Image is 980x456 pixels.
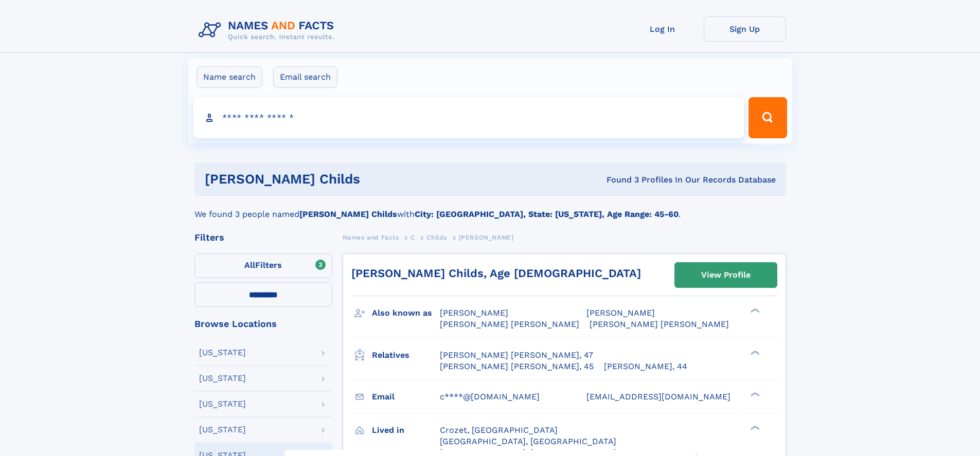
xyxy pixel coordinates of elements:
span: Crozet, [GEOGRAPHIC_DATA] [440,425,558,435]
div: Filters [194,233,332,242]
span: [PERSON_NAME] [586,308,655,318]
input: search input [193,97,744,138]
span: All [244,260,255,270]
div: [US_STATE] [199,426,246,434]
div: ❯ [748,307,760,314]
img: Logo Names and Facts [194,16,343,44]
a: [PERSON_NAME] Childs, Age [DEMOGRAPHIC_DATA] [351,267,641,280]
a: [PERSON_NAME] [PERSON_NAME], 47 [440,350,593,361]
h1: [PERSON_NAME] Childs [205,173,484,186]
a: View Profile [675,263,777,287]
span: [PERSON_NAME] [440,308,508,318]
h3: Also known as [372,304,440,322]
div: [US_STATE] [199,374,246,382]
label: Filters [194,253,332,278]
div: ❯ [748,424,760,431]
a: Childs [426,231,447,244]
button: Search Button [749,97,787,138]
a: [PERSON_NAME], 44 [604,361,687,372]
h3: Email [372,388,440,406]
div: Browse Locations [194,319,332,329]
a: C [411,231,415,244]
div: ❯ [748,349,760,356]
a: Names and Facts [343,231,399,244]
div: ❯ [748,391,760,397]
div: Found 3 Profiles In Our Records Database [483,174,776,186]
h3: Lived in [372,422,440,439]
span: [EMAIL_ADDRESS][DOMAIN_NAME] [586,392,730,402]
a: [PERSON_NAME] [PERSON_NAME], 45 [440,361,594,372]
div: [US_STATE] [199,349,246,357]
b: [PERSON_NAME] Childs [299,209,397,219]
div: We found 3 people named with . [194,196,786,221]
span: [PERSON_NAME] [PERSON_NAME] [590,319,729,329]
div: [US_STATE] [199,400,246,408]
label: Name search [197,66,262,88]
a: Sign Up [704,16,786,42]
span: [GEOGRAPHIC_DATA], [GEOGRAPHIC_DATA] [440,436,616,446]
div: View Profile [701,263,751,287]
b: City: [GEOGRAPHIC_DATA], State: [US_STATE], Age Range: 45-60 [415,209,679,219]
span: Childs [426,234,447,241]
h3: Relatives [372,346,440,364]
span: [PERSON_NAME] [459,234,514,241]
a: Log In [621,16,704,42]
span: C [411,234,415,241]
label: Email search [273,66,337,88]
span: [PERSON_NAME] [PERSON_NAME] [440,319,579,329]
